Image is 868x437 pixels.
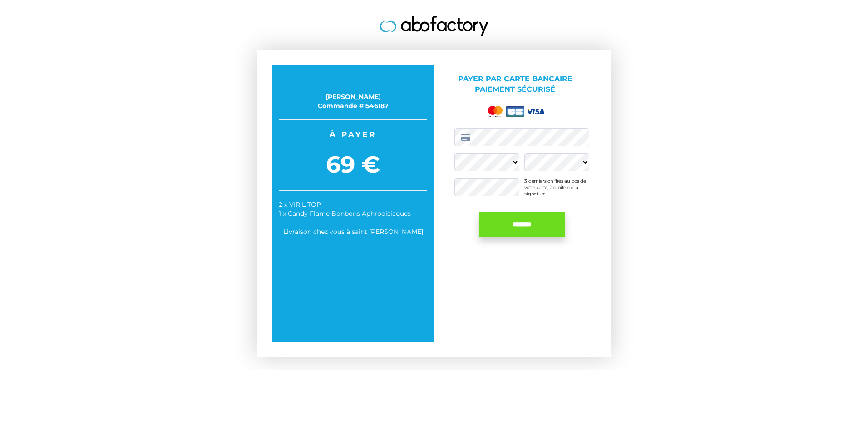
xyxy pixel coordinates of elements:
img: mastercard.png [486,104,504,119]
div: 2 x VIRIL TOP 1 x Candy Flame Bonbons Aphrodisiaques [279,200,427,218]
span: Paiement sécurisé [475,85,555,94]
img: logo.jpg [380,16,488,36]
div: 3 derniers chiffres au dos de votre carte, à droite de la signature [524,178,589,196]
p: Payer par Carte bancaire [441,74,589,95]
img: cb.png [506,106,524,117]
div: Livraison chez vous à saint [PERSON_NAME] [279,227,427,236]
span: 69 € [279,148,427,181]
div: Commande #1546187 [279,101,427,110]
div: [PERSON_NAME] [279,92,427,101]
span: À payer [279,129,427,140]
img: visa.png [526,109,544,114]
